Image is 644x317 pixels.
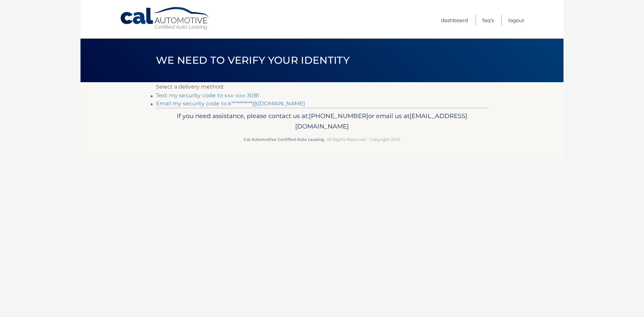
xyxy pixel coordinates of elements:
[441,15,468,26] a: Dashboard
[309,112,368,120] span: [PHONE_NUMBER]
[244,137,324,142] strong: Cal Automotive Certified Auto Leasing
[156,100,305,107] a: Email my security code to k**********@[DOMAIN_NAME]
[482,15,494,26] a: FAQ's
[156,82,488,92] p: Select a delivery method:
[160,136,484,143] p: - All Rights Reserved - Copyright 2025
[120,7,210,31] a: Cal Automotive
[160,111,484,132] p: If you need assistance, please contact us at: or email us at
[508,15,524,26] a: Logout
[156,54,350,66] span: We need to verify your identity
[156,92,259,99] a: Text my security code to xxx-xxx-3081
